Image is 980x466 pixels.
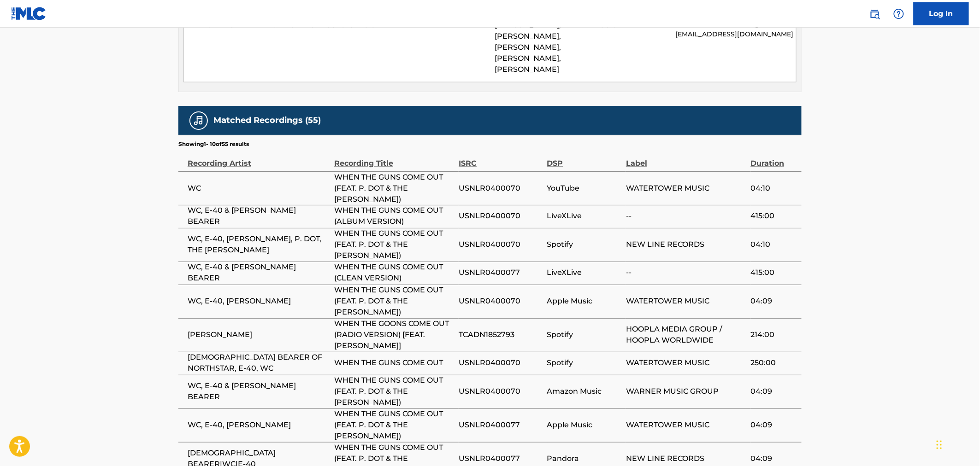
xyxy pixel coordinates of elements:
[334,285,454,318] span: WHEN THE GUNS COME OUT (FEAT. P. DOT & THE [PERSON_NAME])
[334,205,454,227] span: WHEN THE GUNS COME OUT (ALBUM VERSION)
[547,183,621,194] span: YouTube
[751,420,797,431] span: 04:09
[547,148,621,169] div: DSP
[547,268,621,279] span: LiveXLive
[495,21,561,74] span: [PERSON_NAME], [PERSON_NAME], [PERSON_NAME], [PERSON_NAME], [PERSON_NAME]
[334,262,454,284] span: WHEN THE GUNS COME OUT (CLEAN VERSION)
[751,148,797,169] div: Duration
[751,296,797,307] span: 04:09
[626,358,746,369] span: WATERTOWER MUSIC
[334,148,454,169] div: Recording Title
[459,183,542,194] span: USNLR0400070
[626,148,746,169] div: Label
[188,183,330,194] span: WC
[626,211,746,222] span: --
[751,386,797,397] span: 04:09
[334,228,454,262] span: WHEN THE GUNS COME OUT (FEAT. P. DOT & THE [PERSON_NAME])
[626,239,746,250] span: NEW LINE RECORDS
[626,420,746,431] span: WATERTOWER MUSIC
[188,352,330,374] span: [DEMOGRAPHIC_DATA] BEARER OF NORTHSTAR, E-40, WC
[890,5,908,23] div: Help
[626,324,746,346] span: HOOPLA MEDIA GROUP / HOOPLA WORLDWIDE
[188,381,330,403] span: WC, E-40 & [PERSON_NAME] BEARER
[547,420,621,431] span: Apple Music
[547,211,621,222] span: LiveXLive
[869,8,880,19] img: search
[334,319,454,352] span: WHEN THE GOONS COME OUT (RADIO VERSION) [FEAT. [PERSON_NAME]]
[11,7,47,20] img: MLC Logo
[188,205,330,227] span: WC, E-40 & [PERSON_NAME] BEARER
[334,409,454,442] span: WHEN THE GUNS COME OUT (FEAT. P. DOT & THE [PERSON_NAME])
[188,234,330,256] span: WC, E-40, [PERSON_NAME], P. DOT, THE [PERSON_NAME]
[334,375,454,408] span: WHEN THE GUNS COME OUT (FEAT. P. DOT & THE [PERSON_NAME])
[213,115,321,126] h5: Matched Recordings (55)
[459,358,542,369] span: USNLR0400070
[751,183,797,194] span: 04:10
[547,454,621,465] span: Pandora
[193,115,204,126] img: Matched Recordings
[188,420,330,431] span: WC, E-40, [PERSON_NAME]
[751,454,797,465] span: 04:09
[893,8,904,19] img: help
[459,454,542,465] span: USNLR0400077
[459,239,542,250] span: USNLR0400070
[459,386,542,397] span: USNLR0400070
[459,148,542,169] div: ISRC
[547,330,621,341] span: Spotify
[188,296,330,307] span: WC, E-40, [PERSON_NAME]
[626,183,746,194] span: WATERTOWER MUSIC
[751,330,797,341] span: 214:00
[459,330,542,341] span: TCADN1852793
[459,420,542,431] span: USNLR0400077
[547,358,621,369] span: Spotify
[334,172,454,205] span: WHEN THE GUNS COME OUT (FEAT. P. DOT & THE [PERSON_NAME])
[751,211,797,222] span: 415:00
[937,431,942,459] div: Drag
[188,330,330,341] span: [PERSON_NAME]
[626,454,746,465] span: NEW LINE RECORDS
[751,358,797,369] span: 250:00
[188,148,330,169] div: Recording Artist
[914,2,969,25] a: Log In
[751,239,797,250] span: 04:10
[934,422,980,466] iframe: Chat Widget
[178,140,249,148] p: Showing 1 - 10 of 55 results
[547,386,621,397] span: Amazon Music
[626,268,746,279] span: --
[459,268,542,279] span: USNLR0400077
[547,239,621,250] span: Spotify
[676,29,796,39] p: [EMAIL_ADDRESS][DOMAIN_NAME]
[459,296,542,307] span: USNLR0400070
[626,296,746,307] span: WATERTOWER MUSIC
[547,296,621,307] span: Apple Music
[334,358,454,369] span: WHEN THE GUNS COME OUT
[188,262,330,284] span: WC, E-40 & [PERSON_NAME] BEARER
[459,211,542,222] span: USNLR0400070
[751,268,797,279] span: 415:00
[866,5,884,23] a: Public Search
[626,386,746,397] span: WARNER MUSIC GROUP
